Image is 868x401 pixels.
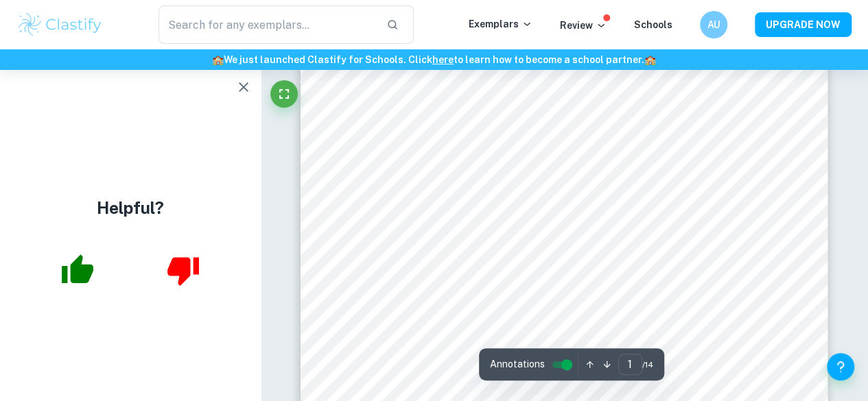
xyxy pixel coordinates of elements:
[490,357,545,372] span: Annotations
[97,195,164,220] h4: Helpful?
[469,16,532,32] p: Exemplars
[706,17,722,32] h6: AU
[755,12,852,37] button: UPGRADE NOW
[560,18,607,33] p: Review
[212,54,224,65] span: 🏫
[642,359,653,371] span: / 14
[3,52,865,67] h6: We just launched Clastify for Schools. Click to learn how to become a school partner.
[159,5,375,44] input: Search for any exemplars...
[16,11,104,38] img: Clastify logo
[634,19,672,30] a: Schools
[700,11,727,38] button: AU
[270,80,298,108] button: Fullscreen
[432,54,454,65] a: here
[644,54,656,65] span: 🏫
[827,353,854,380] button: Help and Feedback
